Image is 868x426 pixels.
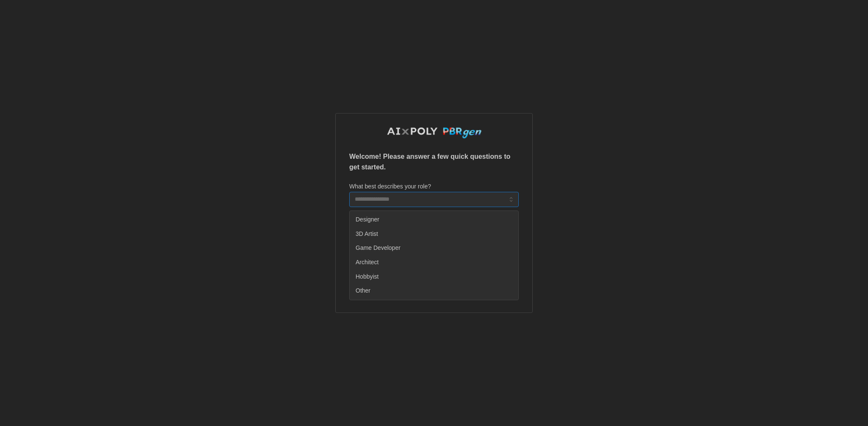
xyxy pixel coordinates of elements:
img: AIxPoly PBRgen [387,127,482,139]
span: Game Developer [356,243,401,253]
span: Designer [356,215,379,224]
span: Other [356,286,370,296]
span: Hobbyist [356,272,378,282]
label: What best describes your role? [349,182,431,191]
span: 3D Artist [356,230,378,239]
p: Welcome! Please answer a few quick questions to get started. [349,152,519,173]
span: Architect [356,258,378,267]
